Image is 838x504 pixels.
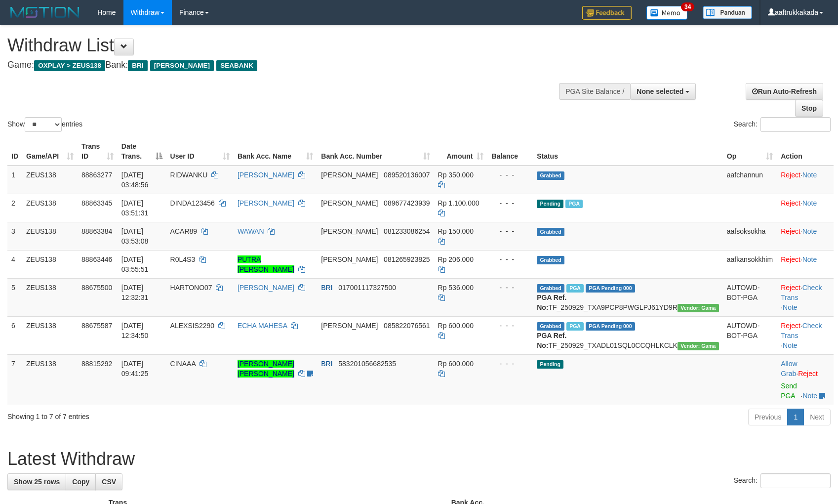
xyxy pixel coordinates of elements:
td: ZEUS138 [22,166,78,194]
a: [PERSON_NAME] [238,171,294,179]
td: · [777,222,834,250]
td: · · [777,278,834,316]
span: [PERSON_NAME] [150,60,214,71]
a: Reject [798,370,818,378]
div: Showing 1 to 7 of 7 entries [7,408,342,421]
span: 88863277 [81,171,112,179]
td: aafsoksokha [723,222,777,250]
label: Search: [734,117,831,132]
td: ZEUS138 [22,194,78,222]
span: CINAAA [170,360,196,368]
a: 1 [787,409,804,425]
td: 1 [7,166,22,194]
a: Note [802,171,817,179]
span: 34 [681,2,694,11]
span: 88675587 [81,322,112,330]
b: PGA Ref. No: [537,294,566,311]
span: SEABANK [216,60,257,71]
a: ECHA MAHESA [238,322,287,330]
span: Vendor URL: https://trx31.1velocity.biz [678,342,719,350]
td: · [777,250,834,278]
span: Copy 085822076561 to clipboard [384,322,430,330]
span: RIDWANKU [170,171,208,179]
button: None selected [630,83,696,100]
span: [DATE] 12:34:50 [121,322,149,339]
div: - - - [491,321,529,331]
a: WAWAN [238,227,264,235]
a: Allow Grab [781,360,797,378]
span: DINDA123456 [170,199,215,207]
td: aafchannun [723,166,777,194]
td: TF_250929_TXA9PCP8PWGLPJ61YD9R [533,278,723,316]
td: AUTOWD-BOT-PGA [723,316,777,354]
label: Show entries [7,117,82,132]
div: PGA Site Balance / [559,83,630,100]
td: 6 [7,316,22,354]
td: ZEUS138 [22,278,78,316]
a: Note [802,255,817,263]
th: Game/API: activate to sort column ascending [22,137,78,166]
span: BRI [321,284,332,292]
th: ID [7,137,22,166]
a: Next [803,409,831,425]
a: [PERSON_NAME] [238,284,294,292]
div: - - - [491,226,529,236]
span: Marked by aafpengsreynich [566,322,584,331]
a: Show 25 rows [7,473,66,490]
span: [PERSON_NAME] [321,199,378,207]
th: Date Trans.: activate to sort column descending [118,137,166,166]
th: Op: activate to sort column ascending [723,137,777,166]
span: [DATE] 03:55:51 [121,255,149,273]
input: Search: [760,117,831,132]
span: Rp 206.000 [438,255,474,263]
span: 88815292 [81,360,112,368]
span: Rp 1.100.000 [438,199,479,207]
span: Vendor URL: https://trx31.1velocity.biz [678,304,719,312]
th: Bank Acc. Name: activate to sort column ascending [234,137,317,166]
span: HARTONO07 [170,284,212,292]
span: Rp 350.000 [438,171,474,179]
span: [PERSON_NAME] [321,255,378,263]
span: Copy 081233086254 to clipboard [384,227,430,235]
img: Button%20Memo.svg [646,6,688,20]
td: AUTOWD-BOT-PGA [723,278,777,316]
a: Reject [781,227,800,235]
span: Pending [537,360,563,369]
th: Balance [487,137,533,166]
td: aafkansokkhim [723,250,777,278]
span: Rp 600.000 [438,360,474,368]
th: Bank Acc. Number: activate to sort column ascending [317,137,434,166]
b: PGA Ref. No: [537,332,566,349]
span: BRI [128,60,147,71]
span: Show 25 rows [14,478,60,486]
span: [DATE] 03:51:31 [121,199,149,217]
td: · [777,166,834,194]
label: Search: [734,473,831,488]
div: - - - [491,283,529,293]
span: [DATE] 09:41:25 [121,360,149,378]
span: ALEXSIS2290 [170,322,215,330]
span: Rp 600.000 [438,322,474,330]
div: - - - [491,359,529,369]
a: Previous [748,409,788,425]
span: · [781,360,798,378]
a: Run Auto-Refresh [746,83,823,100]
td: 5 [7,278,22,316]
img: MOTION_logo.png [7,5,82,20]
span: [PERSON_NAME] [321,227,378,235]
td: ZEUS138 [22,222,78,250]
th: Amount: activate to sort column ascending [434,137,488,166]
span: [PERSON_NAME] [321,171,378,179]
a: CSV [95,473,122,490]
a: [PERSON_NAME] [PERSON_NAME] [238,360,294,378]
span: Rp 536.000 [438,284,474,292]
a: Reject [781,255,800,263]
a: Note [783,341,798,349]
span: [DATE] 12:32:31 [121,284,149,301]
a: PUTRA [PERSON_NAME] [238,255,294,273]
td: ZEUS138 [22,316,78,354]
span: Copy 081265923825 to clipboard [384,255,430,263]
span: Pending [537,200,563,208]
a: Note [783,303,798,311]
a: Note [802,227,817,235]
